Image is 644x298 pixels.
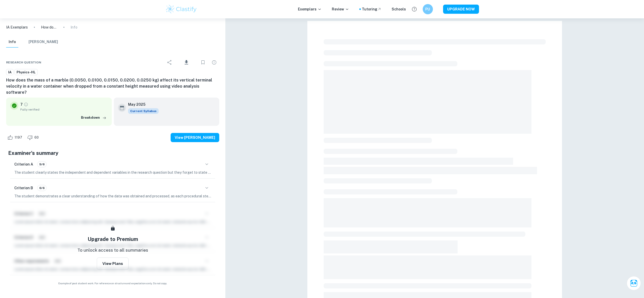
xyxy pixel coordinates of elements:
div: Bookmark [198,57,208,67]
span: 1197 [12,135,25,140]
button: Ask Clai [627,276,641,290]
a: Grade fully verified [24,102,28,107]
span: IA [6,70,13,75]
p: Exemplars [298,6,322,12]
h5: Upgrade to Premium [88,235,138,243]
button: Info [6,36,18,48]
button: UPGRADE NOW [443,5,479,14]
button: [PERSON_NAME] [29,36,58,48]
p: To unlock access to all summaries [77,247,148,254]
a: Schools [392,6,406,12]
button: PU [423,4,433,14]
span: 6/6 [37,186,46,190]
span: 5/6 [37,162,46,167]
span: Research question [6,60,41,65]
div: Download [176,56,197,69]
h6: May 2025 [128,102,155,107]
button: View [PERSON_NAME] [171,133,219,142]
h6: How does the mass of a marble (0.0050, 0.0100, 0.0150, 0.0200, 0.0250 kg) affect its vertical ter... [6,77,219,96]
h6: Criterion A [14,161,33,167]
span: Physics-HL [15,70,37,75]
span: 60 [32,135,42,140]
div: Report issue [209,57,219,67]
span: Current Syllabus [128,108,159,114]
div: Like [6,133,25,142]
p: Info [71,24,77,30]
a: Physics-HL [15,69,38,75]
p: How does the mass of a marble (0.0050, 0.0100, 0.0150, 0.0200, 0.0250 kg) affect its vertical ter... [41,24,57,30]
p: The student clearly states the independent and dependent variables in the research question but t... [14,170,211,175]
a: IA Exemplars [6,24,28,30]
div: Dislike [26,133,42,142]
p: 7 [20,102,23,107]
a: IA [6,69,13,75]
button: View Plans [97,258,129,270]
div: This exemplar is based on the current syllabus. Feel free to refer to it for inspiration/ideas wh... [128,108,159,114]
button: Breakdown [80,114,108,121]
a: Tutoring [362,6,381,12]
h6: Criterion B [14,185,33,191]
p: The student demonstrates a clear understanding of how the data was obtained and processed, as eac... [14,193,211,199]
span: Example of past student work. For reference on structure and expectations only. Do not copy. [6,281,219,285]
span: Fully verified [20,107,108,112]
div: Share [165,57,175,67]
p: Review [332,6,349,12]
img: Clastify logo [165,4,198,14]
h6: PU [425,6,431,12]
h5: Examiner's summary [8,149,217,157]
button: Help and Feedback [410,5,419,13]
